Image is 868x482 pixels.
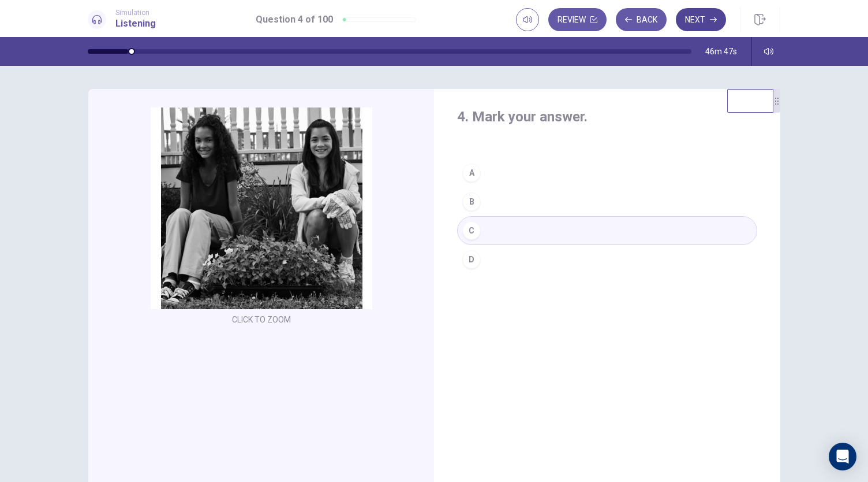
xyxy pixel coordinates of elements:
[462,250,481,269] div: D
[462,221,481,240] div: C
[457,216,757,245] button: C
[705,47,737,56] span: 46m 47s
[457,187,757,216] button: B
[457,107,757,126] h4: 4. Mark your answer.
[115,9,156,17] span: Simulation
[457,245,757,274] button: D
[616,8,667,31] button: Back
[115,17,156,31] h1: Listening
[457,158,757,187] button: A
[829,443,856,470] div: Open Intercom Messenger
[462,164,481,182] div: A
[256,13,333,27] h1: Question 4 of 100
[462,192,481,211] div: B
[548,8,607,31] button: Review
[676,8,726,31] button: Next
